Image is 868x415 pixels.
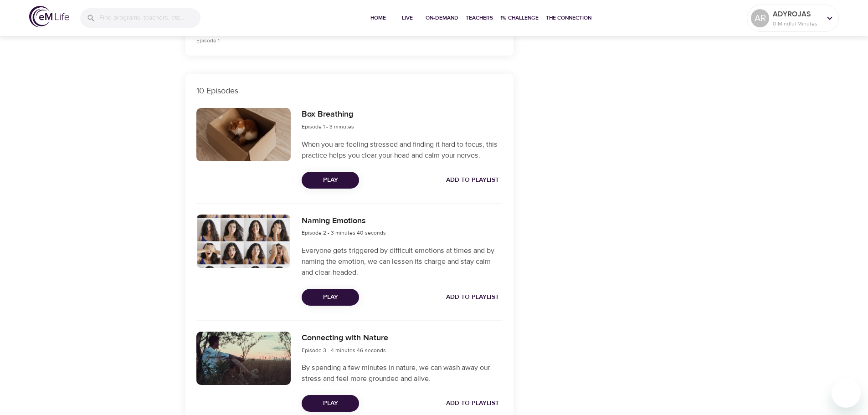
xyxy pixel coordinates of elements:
[446,398,499,409] span: Add to Playlist
[773,9,821,20] p: ADYROJAS
[446,292,499,303] span: Add to Playlist
[442,395,503,412] button: Add to Playlist
[442,289,503,306] button: Add to Playlist
[302,108,354,121] h6: Box Breathing
[832,379,861,408] iframe: Button to launch messaging window
[396,13,418,23] span: Live
[446,174,499,186] span: Add to Playlist
[302,172,359,189] button: Play
[500,13,539,23] span: 1% Challenge
[29,6,69,27] img: logo
[367,13,389,23] span: Home
[309,292,352,303] span: Play
[302,215,386,228] h6: Naming Emotions
[442,172,503,189] button: Add to Playlist
[302,139,502,161] p: When you are feeling stressed and finding it hard to focus, this practice helps you clear your he...
[196,36,423,45] p: Episode 1
[302,362,502,384] p: By spending a few minutes in nature, we can wash away our stress and feel more grounded and alive.
[773,20,821,28] p: 0 Mindful Minutes
[302,289,359,306] button: Play
[302,123,354,130] span: Episode 1 - 3 minutes
[302,332,388,345] h6: Connecting with Nature
[196,85,503,97] p: 10 Episodes
[302,395,359,412] button: Play
[302,347,386,354] span: Episode 3 - 4 minutes 46 seconds
[426,13,458,23] span: On-Demand
[309,174,352,186] span: Play
[466,13,493,23] span: Teachers
[99,8,200,28] input: Find programs, teachers, etc...
[302,229,386,236] span: Episode 2 - 3 minutes 40 seconds
[309,398,352,409] span: Play
[751,9,769,27] div: AR
[546,13,591,23] span: The Connection
[302,245,502,278] p: Everyone gets triggered by difficult emotions at times and by naming the emotion, we can lessen i...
